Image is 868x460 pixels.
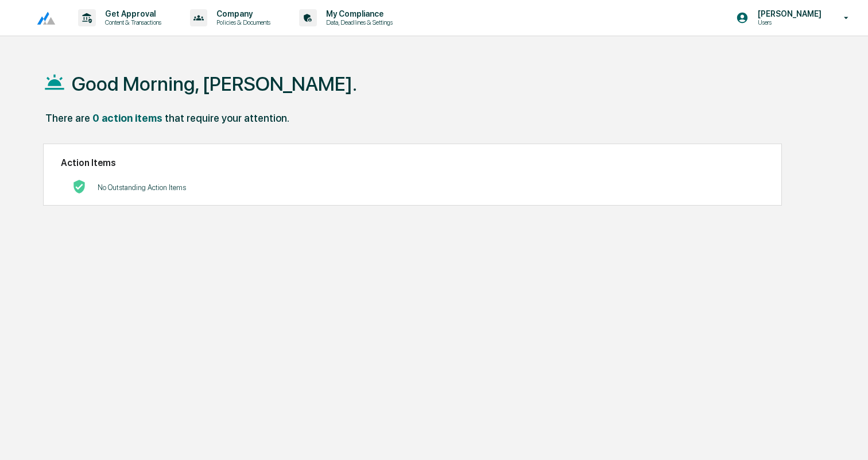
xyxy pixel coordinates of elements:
p: Policies & Documents [207,18,276,26]
div: There are [45,112,90,124]
p: Company [207,9,276,18]
p: Users [749,18,827,26]
p: Get Approval [96,9,167,18]
p: Content & Transactions [96,18,167,26]
p: No Outstanding Action Items [98,183,186,192]
p: [PERSON_NAME] [749,9,827,18]
img: logo [28,11,55,25]
p: Data, Deadlines & Settings [317,18,398,26]
h1: Good Morning, [PERSON_NAME]. [72,72,357,95]
h2: Action Items [61,157,764,168]
div: that require your attention. [165,112,289,124]
div: 0 action items [92,112,162,124]
p: My Compliance [317,9,398,18]
img: No Actions logo [72,180,86,194]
